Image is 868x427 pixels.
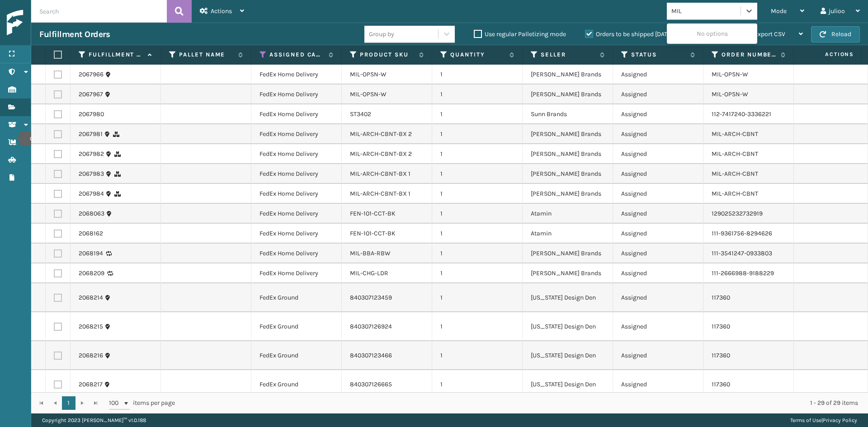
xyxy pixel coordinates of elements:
label: Quantity [450,51,505,59]
td: 1 [432,283,523,312]
td: FedEx Home Delivery [251,184,342,204]
a: 2068216 [79,351,103,360]
td: 1 [432,244,523,263]
a: 2068217 [79,380,103,389]
a: 2068162 [79,229,103,238]
a: 2067980 [79,110,104,119]
label: Status [631,51,686,59]
td: [PERSON_NAME] Brands [523,84,613,104]
a: 2068194 [79,249,103,258]
td: FedEx Ground [251,312,342,341]
td: 1 [432,84,523,104]
td: [PERSON_NAME] Brands [523,164,613,184]
td: Assigned [613,244,703,263]
a: FEN-101-CCT-BK [350,230,396,237]
span: Actions [211,7,232,15]
td: [PERSON_NAME] Brands [523,144,613,164]
a: MIL-ARCH-CBNT-BX 2 [350,130,412,138]
td: 112-7417240-3336221 [703,104,794,124]
td: 1 [432,341,523,370]
label: Pallet Name [179,51,234,59]
td: Atamin [523,224,613,244]
td: Assigned [613,312,703,341]
a: 2067984 [79,189,104,198]
a: 2067982 [79,150,104,159]
td: [US_STATE] Design Den [523,370,613,399]
a: 2067983 [79,169,104,178]
label: Seller [541,51,595,59]
td: [US_STATE] Design Den [523,341,613,370]
td: Assigned [613,370,703,399]
td: FedEx Home Delivery [251,84,342,104]
td: [PERSON_NAME] Brands [523,65,613,84]
a: FEN-101-CCT-BK [350,210,396,217]
button: Reload [811,26,860,42]
td: MIL-ARCH-CBNT [703,124,794,144]
span: Export CSV [754,30,785,38]
a: MIL-ARCH-CBNT-BX 1 [350,190,410,197]
span: items per page [109,396,175,410]
td: FedEx Ground [251,370,342,399]
div: | [790,413,857,427]
td: Assigned [613,224,703,244]
td: 1 [432,312,523,341]
td: Assigned [613,184,703,204]
td: [US_STATE] Design Den [523,312,613,341]
td: Assigned [613,283,703,312]
td: 1 [432,370,523,399]
a: MIL-CHG-LDR [350,269,388,277]
td: 111-9361756-8294626 [703,224,794,244]
a: MIL-OPSN-W [350,70,387,78]
td: 1 [432,204,523,224]
label: Fulfillment Order Id [89,51,143,59]
a: 2068214 [79,293,103,302]
td: MIL-ARCH-CBNT [703,184,794,204]
td: 111-2666988-9188229 [703,263,794,283]
a: 840307123466 [350,352,392,359]
td: MIL-OPSN-W [703,84,794,104]
a: MIL-OPSN-W [350,90,387,98]
label: Assigned Carrier Service [269,51,324,59]
td: Assigned [613,144,703,164]
p: Copyright 2023 [PERSON_NAME]™ v 1.0.188 [42,413,146,427]
td: Assigned [613,65,703,84]
td: FedEx Home Delivery [251,204,342,224]
a: 2067981 [79,130,103,139]
td: Assigned [613,104,703,124]
td: FedEx Home Delivery [251,263,342,283]
td: Assigned [613,263,703,283]
span: Actions [797,47,859,62]
a: MIL-ARCH-CBNT-BX 2 [350,150,412,158]
a: 2068063 [79,209,104,218]
div: Group by [369,29,394,39]
td: FedEx Home Delivery [251,224,342,244]
td: [PERSON_NAME] Brands [523,263,613,283]
td: 117360 [703,283,794,312]
a: 2067966 [79,70,104,79]
td: 117360 [703,312,794,341]
h3: Fulfillment Orders [39,29,110,40]
td: MIL-ARCH-CBNT [703,144,794,164]
td: MIL-OPSN-W [703,65,794,84]
td: Atamin [523,204,613,224]
td: FedEx Ground [251,341,342,370]
a: 1 [62,396,75,410]
td: Assigned [613,204,703,224]
a: MIL-ARCH-CBNT-BX 1 [350,170,410,178]
label: Product SKU [360,51,415,59]
td: FedEx Home Delivery [251,244,342,263]
td: [US_STATE] Design Den [523,283,613,312]
td: 111-3541247-0933803 [703,244,794,263]
td: MIL-ARCH-CBNT [703,164,794,184]
td: FedEx Home Delivery [251,124,342,144]
td: Assigned [613,164,703,184]
td: 1 [432,124,523,144]
td: FedEx Home Delivery [251,164,342,184]
a: 2068209 [79,269,104,278]
label: Use regular Palletizing mode [474,30,566,38]
span: Mode [771,7,787,15]
div: No options [667,25,757,42]
td: Sunn Brands [523,104,613,124]
a: MIL-BBA-RBW [350,249,391,257]
td: FedEx Home Delivery [251,104,342,124]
